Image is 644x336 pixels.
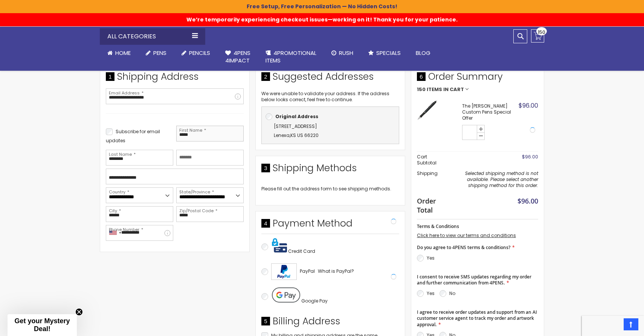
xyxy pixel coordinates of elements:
a: Pens [138,45,174,61]
a: Home [100,45,138,61]
div: All Categories [100,28,205,45]
span: Terms & Conditions [417,223,459,230]
label: No [449,290,455,296]
a: Pencils [174,45,218,61]
span: Selected shipping method is not available. Please select another shipping method for this order. [465,170,538,189]
th: Cart Subtotal [417,151,446,168]
div: Shipping Methods [261,162,399,178]
img: The Barton Custom Pens Special Offer-Black [417,100,438,120]
div: Get your Mystery Deal!Close teaser [8,314,77,336]
div: Suggested Addresses [261,70,399,87]
span: US [297,132,303,138]
a: 150 [531,29,544,43]
span: $96.00 [519,101,538,110]
span: We’re temporarily experiencing checkout issues—working on it! Thank you for your patience. [186,12,458,23]
span: 150 [538,29,545,36]
b: Original Address [275,113,318,120]
div: Shipping Address [106,70,244,87]
span: Shipping [417,170,438,176]
span: Do you agree to 4PENS terms & conditions? [417,244,510,251]
img: Pay with credit card [272,238,287,253]
span: I agree to receive order updates and support from an AI customer service agent to track my order ... [417,309,537,327]
a: Click here to view our terms and conditions [417,232,516,239]
a: What is PayPal? [318,267,354,276]
a: Rush [324,45,361,61]
img: Pay with Google Pay [272,287,300,303]
a: 4Pens4impact [218,45,258,69]
p: We were unable to validate your address. If the address below looks correct, feel free to continue. [261,91,399,103]
label: Yes [427,255,435,261]
label: Yes [427,290,435,296]
span: Rush [339,49,353,57]
div: Billing Address [261,315,399,331]
a: Blog [408,45,438,61]
a: 4PROMOTIONALITEMS [258,45,324,69]
span: KS [290,132,296,138]
span: Credit Card [288,248,315,254]
span: $96.00 [522,154,538,160]
span: PayPal [300,268,315,274]
span: Specials [376,49,401,57]
img: Acceptance Mark [271,263,297,280]
iframe: Google Customer Reviews [582,316,644,336]
span: 4Pens 4impact [225,49,250,64]
span: Items in Cart [427,87,464,92]
span: [STREET_ADDRESS] [274,123,317,129]
span: Get your Mystery Deal! [14,317,70,333]
div: Please fill out the address form to see shipping methods. [261,186,399,192]
span: What is PayPal? [318,268,354,274]
span: Lenexa [274,132,290,138]
span: Subscribe for email updates [106,128,160,144]
div: , [266,122,395,140]
span: Home [115,49,131,57]
strong: Order Total [417,195,442,215]
div: Payment Method [261,217,399,234]
a: Specials [361,45,408,61]
span: Order Summary [417,70,538,87]
span: Pencils [189,49,210,57]
span: 150 [417,87,426,92]
span: 4PROMOTIONAL ITEMS [266,49,316,64]
span: Blog [416,49,430,57]
div: United States: +1 [106,225,124,240]
span: $96.00 [517,196,538,205]
span: I consent to receive SMS updates regarding my order and further communication from 4PENS. [417,274,531,286]
span: Google Pay [301,298,328,304]
strong: The [PERSON_NAME] Custom Pens Special Offer [462,103,517,122]
button: Close teaser [75,308,83,316]
span: 66220 [304,132,319,138]
span: Pens [153,49,166,57]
